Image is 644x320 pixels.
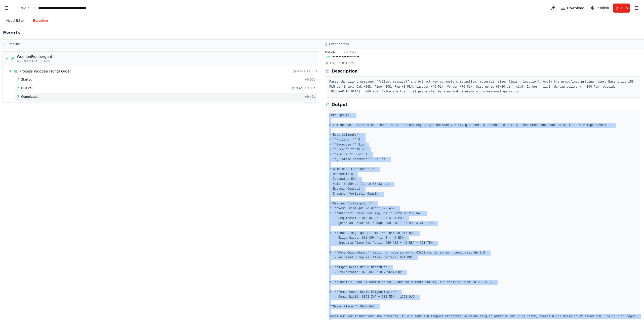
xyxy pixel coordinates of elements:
[296,86,302,90] span: 9.4s
[329,80,637,94] pre: Parse the client message: "{client_message}" and extract key parameters (quantity, material, size...
[306,69,317,73] span: + 4.85s
[21,95,37,99] span: Completed
[567,6,585,11] span: Download
[559,4,587,13] button: Download
[596,6,609,11] span: Publish
[19,69,71,74] span: Process Wooden Fronts Order
[7,42,20,46] h3: Timeline
[326,61,640,65] div: [DATE] 1:18:37 PM
[17,59,38,63] span: 4.85s (+9.49s)
[5,57,8,61] span: ▼
[588,4,611,13] button: Publish
[21,86,33,90] span: LLM call
[322,49,339,56] button: Details
[633,5,640,12] button: Hide right sidebar
[304,95,315,99] span: + 9.49s
[18,6,95,11] nav: breadcrumb
[3,29,20,36] h2: Events
[29,16,52,26] button: Execution
[304,86,315,90] span: + 9.39s
[297,69,305,73] span: 9.49s
[329,42,349,46] h3: Event details
[332,102,347,108] h3: Output
[332,68,357,74] h3: Description
[17,54,52,59] div: WoodenFrontsAgent
[9,69,12,73] span: ▼
[3,5,10,12] button: Show left sidebar
[21,78,32,82] span: Started
[304,78,315,82] span: + 0.00s
[2,16,29,26] button: Visual Editor
[613,4,630,13] button: Run
[339,49,359,56] button: Raw Data
[18,6,30,10] a: Studio
[621,6,628,11] span: Run
[40,59,50,63] span: • 1 task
